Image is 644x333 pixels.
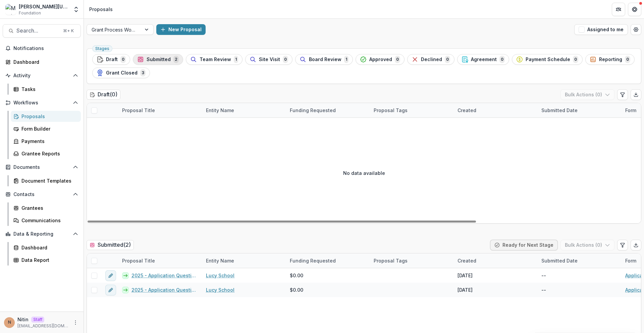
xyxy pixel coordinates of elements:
[31,317,44,323] p: Staff
[290,286,303,293] span: $0.00
[631,240,641,250] button: Export table data
[453,253,537,268] div: Created
[3,43,81,54] button: Notifications
[234,56,238,63] span: 1
[8,320,11,325] div: Nitin
[490,240,558,250] button: Ready for Next Stage
[445,56,450,63] span: 0
[617,89,628,100] button: Edit table settings
[370,103,453,117] div: Proposal Tags
[19,3,69,10] div: [PERSON_NAME][US_STATE] [PERSON_NAME] Workflow Sandbox
[537,257,582,264] div: Submitted Date
[3,56,81,67] a: Dashboard
[21,138,75,145] div: Payments
[140,69,146,77] span: 3
[574,24,628,35] button: Assigned to me
[625,56,630,63] span: 0
[537,107,582,114] div: Submitted Date
[21,204,75,211] div: Grantees
[3,97,81,108] button: Open Workflows
[453,107,480,114] div: Created
[453,103,537,117] div: Created
[395,56,400,63] span: 0
[453,257,480,264] div: Created
[13,100,70,106] span: Workflows
[245,54,292,65] button: Site Visit0
[156,24,206,35] button: New Proposal
[13,73,70,79] span: Activity
[3,24,81,38] button: Search...
[631,89,641,100] button: Export table data
[11,123,81,134] a: Form Builder
[286,253,370,268] div: Funding Requested
[13,231,70,237] span: Data & Reporting
[89,6,113,13] div: Proposals
[3,189,81,200] button: Open Contacts
[118,103,202,117] div: Proposal Title
[202,103,286,117] div: Entity Name
[21,244,75,251] div: Dashboard
[3,229,81,239] button: Open Data & Reporting
[106,57,118,62] span: Draft
[19,10,41,16] span: Foundation
[370,107,412,114] div: Proposal Tags
[560,240,614,250] button: Bulk Actions (0)
[13,192,70,197] span: Contacts
[612,3,625,16] button: Partners
[286,103,370,117] div: Funding Requested
[202,253,286,268] div: Entity Name
[3,70,81,81] button: Open Activity
[621,257,640,264] div: Form
[16,28,59,34] span: Search...
[5,4,16,15] img: Mimi Washington Starrett Workflow Sandbox
[283,56,288,63] span: 0
[259,57,280,62] span: Site Visit
[370,253,453,268] div: Proposal Tags
[21,86,75,93] div: Tasks
[11,202,81,213] a: Grantees
[537,253,621,268] div: Submitted Date
[71,3,81,16] button: Open entity switcher
[369,57,392,62] span: Approved
[471,57,497,62] span: Agreement
[309,57,341,62] span: Board Review
[17,316,29,323] p: Nitin
[344,56,348,63] span: 1
[343,170,385,177] p: No data available
[118,107,159,114] div: Proposal Title
[421,57,442,62] span: Declined
[147,57,171,62] span: Submitted
[617,240,628,250] button: Edit table settings
[11,84,81,95] a: Tasks
[526,57,570,62] span: Payment Schedule
[11,148,81,159] a: Grantee Reports
[105,285,116,295] button: edit
[120,56,126,63] span: 0
[621,107,640,114] div: Form
[13,46,78,51] span: Notifications
[370,257,412,264] div: Proposal Tags
[106,70,138,76] span: Grant Closed
[92,67,150,78] button: Grant Closed3
[499,56,505,63] span: 0
[105,270,116,281] button: edit
[202,107,238,114] div: Entity Name
[11,136,81,147] a: Payments
[11,111,81,122] a: Proposals
[173,56,179,63] span: 2
[458,286,473,293] div: [DATE]
[537,103,621,117] div: Submitted Date
[11,175,81,186] a: Document Templates
[541,286,546,293] div: --
[541,272,546,279] div: --
[118,253,202,268] div: Proposal Title
[17,323,69,329] p: [EMAIL_ADDRESS][DOMAIN_NAME]
[286,257,340,264] div: Funding Requested
[407,54,454,65] button: Declined0
[560,89,614,100] button: Bulk Actions (0)
[21,256,75,264] div: Data Report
